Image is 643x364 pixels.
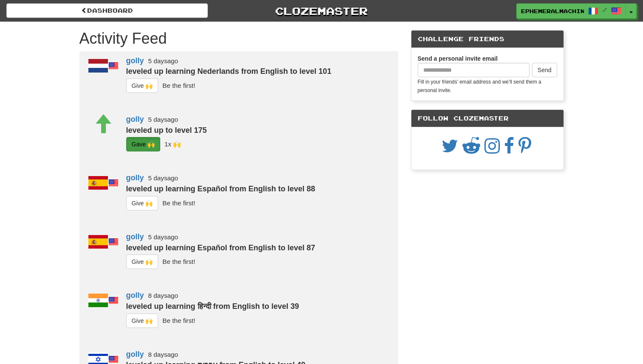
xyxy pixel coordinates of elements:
[164,140,181,148] small: Ephemeralmachines
[148,233,178,241] small: 5 days ago
[162,82,195,89] small: Be the first!
[126,56,144,65] a: golly
[411,31,564,48] div: Challenge Friends
[162,316,195,324] small: Be the first!
[532,63,557,77] button: Send
[126,126,207,134] strong: leveled up to level 175
[603,7,607,13] span: /
[126,314,159,328] button: Give 🙌
[126,255,159,269] button: Give 🙌
[221,3,422,18] a: Clozemaster
[162,258,195,265] small: Be the first!
[162,199,195,207] small: Be the first!
[521,7,584,15] span: Ephemeralmachines
[79,30,398,47] h1: Activity Feed
[418,55,498,62] strong: Send a personal invite email
[126,115,144,123] a: golly
[418,79,541,93] small: Fill in your friends’ email address and we’ll send them a personal invite.
[126,291,144,300] a: golly
[126,244,315,252] strong: leveled up learning Español from English to level 87
[411,110,564,127] div: Follow Clozemaster
[126,67,331,76] strong: leveled up learning Nederlands from English to level 101
[148,116,178,123] small: 5 days ago
[148,57,178,64] small: 5 days ago
[126,232,144,241] a: golly
[126,350,144,358] a: golly
[148,292,178,299] small: 8 days ago
[126,185,315,193] strong: leveled up learning Español from English to level 88
[126,137,160,151] button: Gave 🙌
[6,3,208,18] a: Dashboard
[126,196,159,210] button: Give 🙌
[148,174,178,182] small: 5 days ago
[126,302,299,311] strong: leveled up learning हिन्दी from English to level 39
[148,351,178,358] small: 8 days ago
[126,174,144,182] a: golly
[516,3,626,19] a: Ephemeralmachines /
[126,78,159,93] button: Give 🙌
